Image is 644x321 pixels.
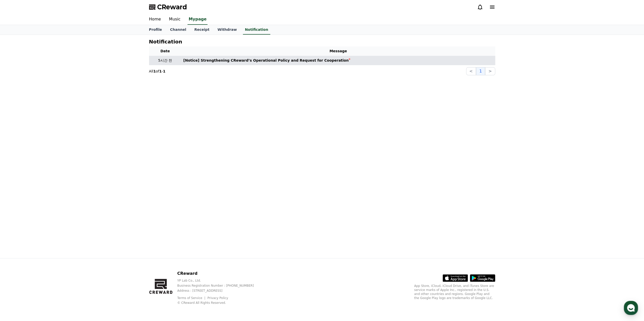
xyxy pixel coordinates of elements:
a: Profile [145,25,166,35]
button: > [485,67,495,75]
a: Music [165,14,185,25]
span: Settings [75,168,87,172]
p: Business Registration Number : [PHONE_NUMBER] [177,284,262,288]
p: All of - [149,69,165,74]
a: Settings [65,160,97,173]
strong: 1 [153,69,156,73]
button: < [466,67,476,75]
button: 1 [476,67,485,75]
a: Messages [33,160,65,173]
a: [Notice] Strengthening CReward’s Operational Policy and Request for Cooperation [183,58,493,63]
th: Date [149,46,181,56]
th: Message [181,46,495,56]
a: CReward [149,3,187,11]
span: CReward [157,3,187,11]
a: Privacy Policy [207,296,228,300]
a: Home [2,160,33,173]
span: Messages [42,168,57,172]
a: Notification [243,25,270,35]
a: Withdraw [213,25,241,35]
strong: 1 [159,69,162,73]
h4: Notification [149,39,182,44]
a: Receipt [190,25,214,35]
a: Mypage [188,14,207,25]
strong: 1 [163,69,165,73]
a: Channel [166,25,190,35]
p: YP Lab Co., Ltd. [177,279,262,283]
span: Home [13,168,22,172]
p: App Store, iCloud, iCloud Drive, and iTunes Store are service marks of Apple Inc., registered in ... [414,284,495,300]
p: © CReward All Rights Reserved. [177,301,262,305]
div: [Notice] Strengthening CReward’s Operational Policy and Request for Cooperation [183,58,349,63]
p: Address : [STREET_ADDRESS] [177,289,262,293]
p: 5시간 전 [151,58,179,63]
a: Home [145,14,165,25]
p: CReward [177,270,262,277]
a: Terms of Service [177,296,206,300]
